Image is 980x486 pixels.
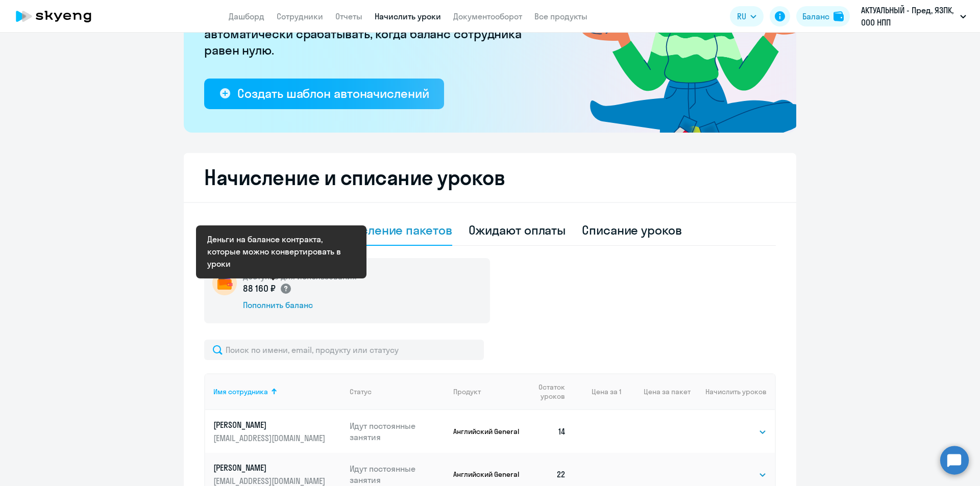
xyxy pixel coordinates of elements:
[530,382,574,401] div: Остаток уроков
[574,373,621,410] th: Цена за 1
[453,470,522,479] p: Английский General
[522,410,574,453] td: 14
[333,222,452,238] div: Начисление пакетов
[802,10,829,22] div: Баланс
[213,432,328,444] p: [EMAIL_ADDRESS][DOMAIN_NAME]
[730,6,764,27] button: RU
[834,11,844,21] img: balance
[350,420,446,443] p: Идут постоянные занятия
[213,387,268,396] div: Имя сотрудника
[204,165,776,190] h2: Начисление и списание уроков
[453,387,481,396] div: Продукт
[243,299,357,311] div: Пополнить баланс
[861,4,956,29] p: АКТУАЛЬНЫЙ - Пред, ЯЗПК, ООО НПП
[530,382,565,401] span: Остаток уроков
[204,222,317,238] div: Начисление уроков
[534,11,587,21] a: Все продукты
[691,373,775,410] th: Начислить уроков
[453,387,522,396] div: Продукт
[213,387,341,396] div: Имя сотрудника
[204,340,484,360] input: Поиск по имени, email, продукту или статусу
[213,462,328,473] p: [PERSON_NAME]
[207,233,355,270] div: Деньги на балансе контракта, которые можно конвертировать в уроки
[335,11,362,21] a: Отчеты
[213,419,328,430] p: [PERSON_NAME]
[237,85,429,101] div: Создать шаблон автоначислений
[350,463,446,485] p: Идут постоянные занятия
[582,222,682,238] div: Списание уроков
[796,6,850,27] button: Балансbalance
[212,271,237,295] img: wallet-circle.png
[277,11,323,21] a: Сотрудники
[213,419,341,444] a: [PERSON_NAME][EMAIL_ADDRESS][DOMAIN_NAME]
[621,373,691,410] th: Цена за пакет
[350,387,372,396] div: Статус
[229,11,264,21] a: Дашборд
[243,282,292,295] p: 88 160 ₽
[453,427,522,436] p: Английский General
[204,79,444,109] button: Создать шаблон автоначислений
[737,10,746,22] span: RU
[453,11,522,21] a: Документооборот
[469,222,566,238] div: Ожидают оплаты
[856,4,971,29] button: АКТУАЛЬНЫЙ - Пред, ЯЗПК, ООО НПП
[375,11,441,21] a: Начислить уроки
[350,387,446,396] div: Статус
